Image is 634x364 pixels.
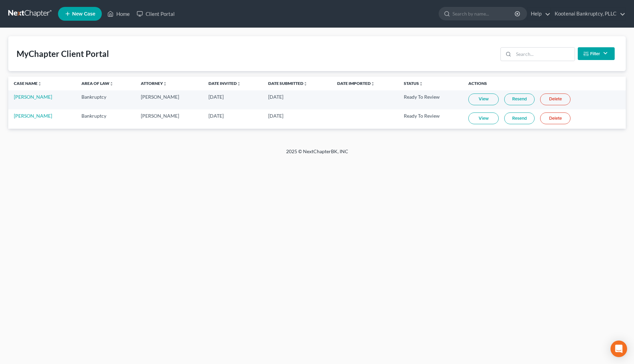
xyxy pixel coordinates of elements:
td: Ready To Review [398,90,463,109]
input: Search by name... [452,7,516,20]
button: Filter [578,47,615,60]
a: Date Submittedunfold_more [268,81,308,86]
a: View [468,94,499,105]
a: Kootenai Bankruptcy, PLLC [551,8,625,20]
a: Statusunfold_more [404,81,423,86]
a: Attorneyunfold_more [141,81,167,86]
a: Date Invitedunfold_more [208,81,241,86]
span: [DATE] [268,113,283,119]
a: [PERSON_NAME] [14,94,52,100]
div: Open Intercom Messenger [611,341,627,357]
i: unfold_more [163,82,167,86]
td: [PERSON_NAME] [135,90,203,109]
a: Resend [504,94,535,105]
span: [DATE] [208,94,224,100]
a: Help [527,8,550,20]
div: 2025 © NextChapterBK, INC [120,148,514,160]
span: [DATE] [268,94,283,100]
td: [PERSON_NAME] [135,109,203,128]
span: New Case [72,11,95,17]
input: Search... [514,48,575,61]
a: Date Importedunfold_more [337,81,375,86]
i: unfold_more [371,82,375,86]
td: Bankruptcy [76,90,135,109]
i: unfold_more [38,82,42,86]
span: [DATE] [208,113,224,119]
td: Ready To Review [398,109,463,128]
td: Bankruptcy [76,109,135,128]
a: Area of Lawunfold_more [81,81,114,86]
a: Home [104,8,133,20]
a: Client Portal [133,8,178,20]
a: Delete [540,112,570,124]
i: unfold_more [303,82,308,86]
th: Actions [463,77,626,90]
a: View [468,112,499,124]
i: unfold_more [419,82,423,86]
i: unfold_more [237,82,241,86]
div: MyChapter Client Portal [17,48,109,59]
a: Case Nameunfold_more [14,81,42,86]
a: Delete [540,94,570,105]
i: unfold_more [109,82,114,86]
a: [PERSON_NAME] [14,113,52,119]
a: Resend [504,112,535,124]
